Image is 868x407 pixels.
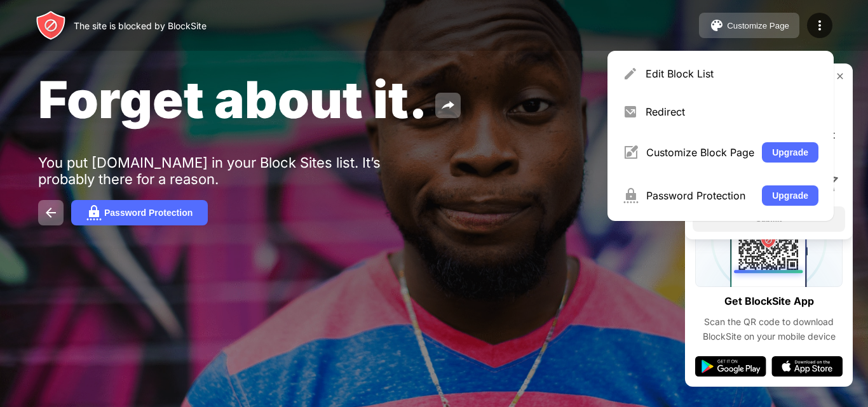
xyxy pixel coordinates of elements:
div: Redirect [646,105,818,118]
img: pallet.svg [709,18,724,33]
img: menu-customize.svg [623,145,639,160]
div: Customize Block Page [646,146,754,159]
div: Edit Block List [646,67,818,80]
div: Customize Page [727,21,789,30]
img: app-store.svg [771,356,843,377]
img: google-play.svg [695,356,766,377]
img: header-logo.svg [36,10,66,41]
button: Customize Page [699,13,799,38]
img: menu-pencil.svg [623,66,638,81]
div: The site is blocked by BlockSite [74,20,207,31]
img: password.svg [86,205,102,220]
img: menu-icon.svg [812,18,827,33]
img: share.svg [440,98,456,113]
button: Upgrade [762,185,818,206]
span: Forget about it. [38,69,428,130]
img: back.svg [43,205,58,220]
img: menu-redirect.svg [623,104,638,119]
div: Password Protection [104,208,193,218]
div: You put [DOMAIN_NAME] in your Block Sites list. It’s probably there for a reason. [38,154,431,187]
img: menu-password.svg [623,188,639,203]
div: Scan the QR code to download BlockSite on your mobile device [695,315,843,344]
div: Password Protection [646,189,754,202]
button: Upgrade [762,142,818,163]
div: Get BlockSite App [724,292,814,310]
img: rate-us-close.svg [835,71,845,81]
button: Password Protection [71,200,208,225]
